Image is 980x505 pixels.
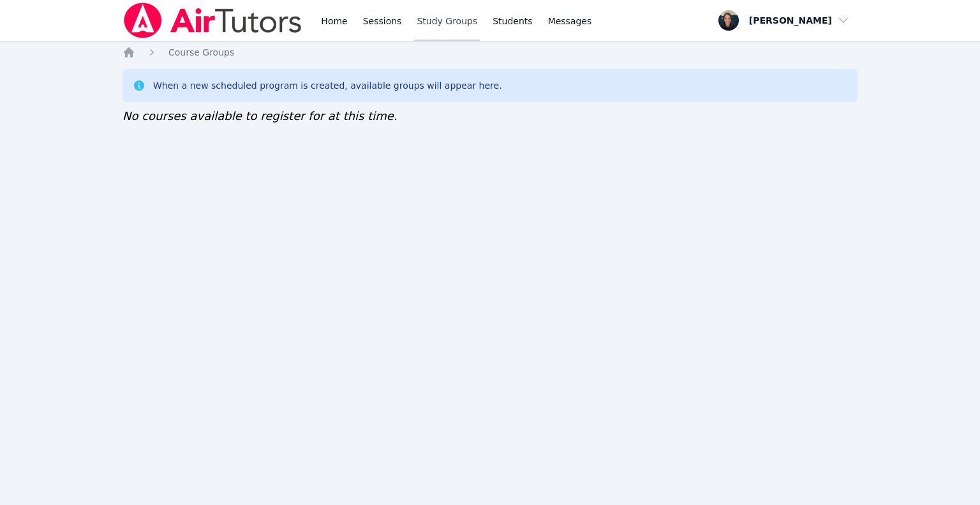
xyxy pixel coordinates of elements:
[548,15,592,27] span: Messages
[153,79,502,92] div: When a new scheduled program is created, available groups will appear here.
[122,46,857,59] nav: Breadcrumb
[168,47,234,57] span: Course Groups
[122,109,397,123] span: No courses available to register for at this time.
[168,46,234,59] a: Course Groups
[122,3,303,38] img: Air Tutors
